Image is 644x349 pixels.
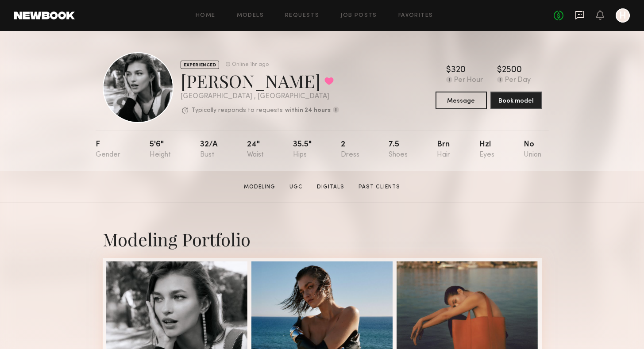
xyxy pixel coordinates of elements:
[181,93,339,100] div: [GEOGRAPHIC_DATA] , [GEOGRAPHIC_DATA]
[181,69,339,92] div: [PERSON_NAME]
[398,13,433,19] a: Favorites
[247,141,264,159] div: 24"
[103,227,542,251] div: Modeling Portfolio
[490,92,542,109] button: Book model
[286,183,306,191] a: UGC
[616,8,630,23] a: H
[237,13,264,19] a: Models
[181,61,219,69] div: EXPERIENCED
[240,183,279,191] a: Modeling
[150,141,171,159] div: 5'6"
[437,141,450,159] div: Brn
[200,141,218,159] div: 32/a
[285,13,319,19] a: Requests
[524,141,541,159] div: No
[505,77,531,84] div: Per Day
[389,141,408,159] div: 7.5
[451,66,466,75] div: 320
[502,66,522,75] div: 2500
[196,13,216,19] a: Home
[232,62,269,68] div: Online 1hr ago
[192,107,283,114] p: Typically responds to requests
[285,107,331,114] b: within 24 hours
[355,183,404,191] a: Past Clients
[446,66,451,75] div: $
[479,141,494,159] div: Hzl
[340,13,377,19] a: Job Posts
[313,183,348,191] a: Digitals
[341,141,359,159] div: 2
[436,92,487,109] button: Message
[96,141,120,159] div: F
[497,66,502,75] div: $
[293,141,312,159] div: 35.5"
[454,77,483,84] div: Per Hour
